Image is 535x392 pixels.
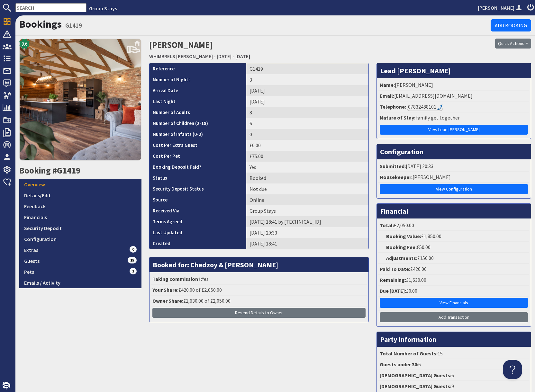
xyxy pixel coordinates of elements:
[378,242,529,253] li: £50.00
[246,140,368,151] td: £0.00
[15,3,86,12] input: SEARCH
[377,204,531,218] h3: Financial
[380,82,395,88] strong: Name:
[150,227,246,238] th: Last Updated
[152,308,366,318] button: Resend Details to Owner
[380,312,528,322] a: Add Transaction
[491,19,531,31] a: Add Booking
[246,118,368,129] td: 6
[150,129,246,140] th: Number of Infants (0-2)
[380,372,451,379] strong: [DEMOGRAPHIC_DATA] Guests:
[62,22,82,29] small: - G1419
[246,205,368,216] td: Group Stays
[150,74,246,85] th: Number of Nights
[235,310,283,316] span: Resend Details to Owner
[380,174,413,180] strong: Housekeeper:
[386,255,417,261] strong: Adjustments:
[150,183,246,194] th: Security Deposit Status
[378,264,529,275] li: £420.00
[378,161,529,172] li: [DATE] 20:33
[378,91,529,102] li: [EMAIL_ADDRESS][DOMAIN_NAME]
[246,162,368,173] td: Yes
[150,238,246,249] th: Created
[151,274,367,285] li: Yes
[130,268,137,274] span: 2
[19,190,141,201] a: Details/Edit
[246,96,368,107] td: [DATE]
[19,39,141,161] img: WHIMBRELS BARTON's icon
[378,348,529,359] li: 15
[3,382,10,389] img: staytech_i_w-64f4e8e9ee0a9c174fd5317b4b171b261742d2d393467e5bdba4413f4f884c10.svg
[386,233,421,239] strong: Booking Value:
[22,40,28,48] span: 9.6
[19,266,141,277] a: Pets2
[149,53,213,59] a: WHIMBRELS [PERSON_NAME]
[380,350,438,357] strong: Total Number of Guests:
[19,245,141,255] a: Extras0
[150,216,246,227] th: Terms Agreed
[380,266,410,272] strong: Paid To Date:
[246,227,368,238] td: [DATE] 20:33
[19,212,141,223] a: Financials
[128,257,137,263] span: 15
[182,220,187,225] i: Agreements were checked at the time of signing booking terms:<br>- I AGREE to let Sleeps12.com Li...
[378,253,529,264] li: £150.00
[246,183,368,194] td: Not due
[380,222,394,228] strong: Total:
[380,383,451,389] strong: [DEMOGRAPHIC_DATA] Guests:
[246,107,368,118] td: 8
[380,163,406,169] strong: Submitted:
[89,5,117,12] a: Group Stays
[149,39,401,61] h2: [PERSON_NAME]
[246,74,368,85] td: 3
[380,298,528,308] a: View Financials
[495,39,531,49] button: Quick Actions
[150,205,246,216] th: Received Via
[150,63,246,74] th: Reference
[378,220,529,231] li: £2,050.00
[378,231,529,242] li: £1,850.00
[19,255,141,266] a: Guests15
[246,151,368,162] td: £75.00
[377,144,531,159] h3: Configuration
[378,381,529,391] li: 9
[380,93,394,99] strong: Email:
[150,96,246,107] th: Last Night
[386,244,417,250] strong: Booking Fee:
[217,53,250,59] a: [DATE] - [DATE]
[152,276,202,282] strong: Taking commission?:
[503,360,522,379] iframe: Toggle Customer Support
[380,114,415,121] strong: Nature of Stay:
[378,172,529,183] li: [PERSON_NAME]
[380,184,528,194] a: View Configuration
[150,173,246,183] th: Status
[246,173,368,183] td: Booked
[378,286,529,297] li: £0.00
[407,103,443,111] div: Call: 07832488101
[152,287,178,293] strong: Your Share:
[437,104,442,110] img: hfpfyWBK5wQHBAGPgDf9c6qAYOxxMAAAAASUVORK5CYII=
[19,18,62,31] a: Bookings
[246,85,368,96] td: [DATE]
[378,359,529,370] li: 6
[380,277,406,283] strong: Remaining:
[478,4,523,12] a: [PERSON_NAME]
[380,125,528,135] a: View Lead [PERSON_NAME]
[150,257,368,272] h3: Booked for: Chedzoy & [PERSON_NAME]
[380,103,406,110] strong: Telephone:
[19,201,141,212] a: Feedback
[150,107,246,118] th: Number of Adults
[378,370,529,381] li: 6
[130,246,137,253] span: 0
[19,223,141,234] a: Security Deposit
[246,194,368,205] td: Online
[19,179,141,190] a: Overview
[246,238,368,249] td: [DATE] 18:41
[150,151,246,162] th: Cost Per Pet
[378,112,529,123] li: Family get together
[378,275,529,286] li: £1,630.00
[19,277,141,288] a: Emails / Activity
[377,63,531,78] h3: Lead [PERSON_NAME]
[19,39,141,165] a: 9.6
[246,216,368,227] td: [DATE] 18:41 by [TECHNICAL_ID]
